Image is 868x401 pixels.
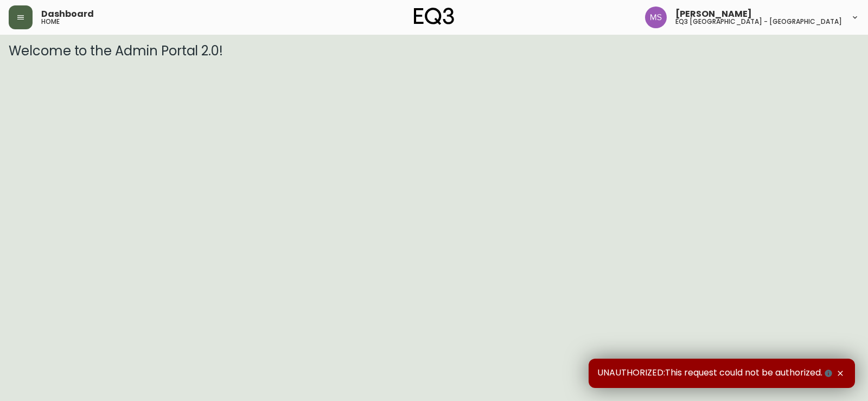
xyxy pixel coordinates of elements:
[41,18,60,25] h5: home
[41,10,94,18] span: Dashboard
[414,8,454,25] img: logo
[9,43,859,59] h3: Welcome to the Admin Portal 2.0!
[675,10,752,18] span: [PERSON_NAME]
[645,7,667,28] img: 1b6e43211f6f3cc0b0729c9049b8e7af
[597,367,834,379] span: UNAUTHORIZED:This request could not be authorized.
[675,18,842,25] h5: eq3 [GEOGRAPHIC_DATA] - [GEOGRAPHIC_DATA]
